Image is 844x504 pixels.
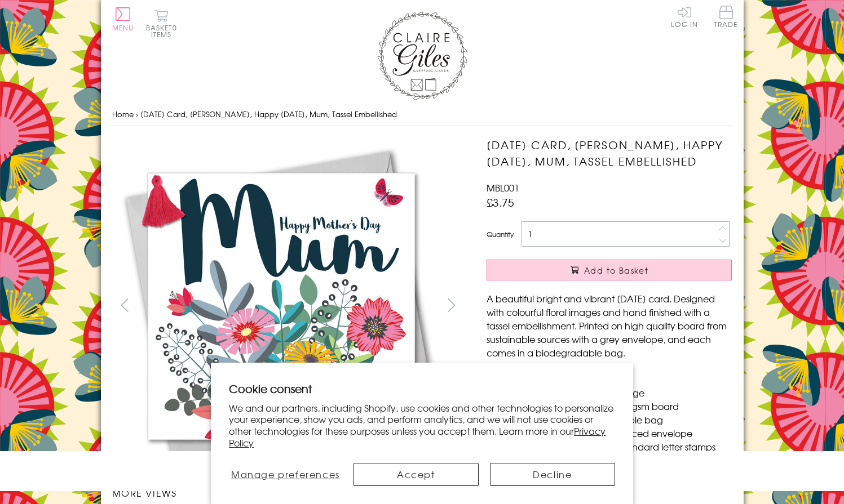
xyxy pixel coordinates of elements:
[464,137,802,475] img: Mother's Day Card, Bouquet, Happy Mother's Day, Mum, Tassel Embellished
[112,137,450,475] img: Mother's Day Card, Bouquet, Happy Mother's Day, Mum, Tassel Embellished
[112,23,134,33] span: Menu
[229,424,606,449] a: Privacy Policy
[671,6,698,28] a: Log In
[353,463,479,486] button: Accept
[112,103,732,126] nav: breadcrumbs
[112,486,465,499] h3: More views
[229,402,615,449] p: We and our partners, including Shopify, use cookies and other technologies to personalize your ex...
[112,109,134,119] a: Home
[490,463,615,486] button: Decline
[377,11,467,100] img: Claire Giles Greetings Cards
[714,6,738,30] a: Trade
[487,181,519,194] span: MBL001
[112,292,138,318] button: prev
[584,265,648,276] span: Add to Basket
[487,137,732,170] h1: [DATE] Card, [PERSON_NAME], Happy [DATE], Mum, Tassel Embellished
[229,463,342,486] button: Manage preferences
[229,381,615,396] h2: Cookie consent
[231,467,340,481] span: Manage preferences
[151,23,177,39] span: 0 items
[714,6,738,28] span: Trade
[487,292,732,359] p: A beautiful bright and vibrant [DATE] card. Designed with colourful floral images and hand finish...
[487,260,732,280] button: Add to Basket
[146,9,177,38] button: Basket0 items
[439,292,464,318] button: next
[487,194,514,210] span: £3.75
[487,229,514,239] label: Quantity
[136,109,138,119] span: ›
[112,7,134,31] button: Menu
[140,109,397,119] span: [DATE] Card, [PERSON_NAME], Happy [DATE], Mum, Tassel Embellished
